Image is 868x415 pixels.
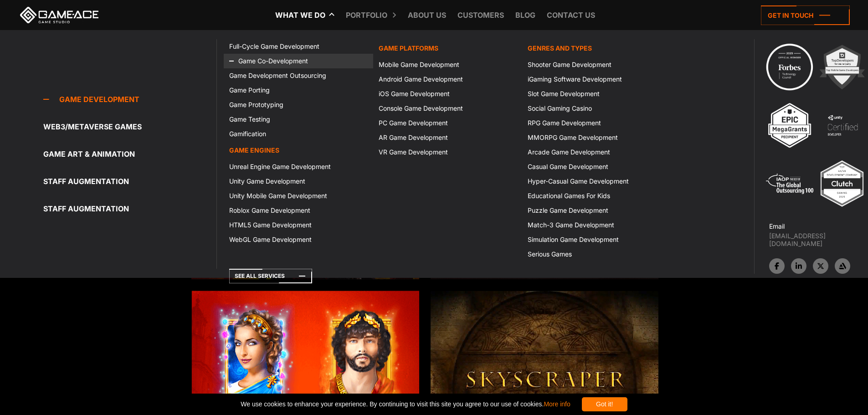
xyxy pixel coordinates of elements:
[224,159,373,174] a: Unreal Engine Game Development
[522,116,671,130] a: RPG Game Development
[224,97,373,112] a: Game Prototyping
[373,72,522,87] a: Android Game Development
[373,130,522,145] a: AR Game Development
[522,189,671,203] a: Educational Games For Kids
[582,397,627,411] div: Got it!
[224,54,373,68] a: Game Co-Development
[43,200,216,218] a: Staff Augmentation
[817,100,868,150] img: 4
[522,39,671,57] a: Genres and Types
[373,39,522,57] a: Game platforms
[522,159,671,174] a: Casual Game Development
[43,90,216,108] a: Game development
[224,174,373,189] a: Unity Game Development
[522,203,671,218] a: Puzzle Game Development
[373,116,522,130] a: PC Game Development
[224,218,373,232] a: HTML5 Game Development
[43,118,216,136] a: Web3/Metaverse Games
[817,159,867,209] img: Top ar vr development company gaming 2025 game ace
[544,400,570,408] a: More info
[522,101,671,116] a: Social Gaming Casino
[224,83,373,97] a: Game Porting
[765,159,815,209] img: 5
[769,232,868,247] a: [EMAIL_ADDRESS][DOMAIN_NAME]
[522,247,671,261] a: Serious Games
[224,112,373,127] a: Game Testing
[522,145,671,159] a: Arcade Game Development
[765,100,815,150] img: 3
[761,5,850,25] a: Get in touch
[522,130,671,145] a: MMORPG Game Development
[224,203,373,218] a: Roblox Game Development
[373,57,522,72] a: Mobile Game Development
[765,42,815,92] img: Technology council badge program ace 2025 game ace
[229,269,312,283] a: See All Services
[224,39,373,54] a: Full-Cycle Game Development
[769,222,785,230] strong: Email
[224,141,373,159] a: Game Engines
[522,57,671,72] a: Shooter Game Development
[522,218,671,232] a: Match-3 Game Development
[43,172,216,190] a: Staff Augmentation
[817,42,867,92] img: 2
[224,232,373,247] a: WebGL Game Development
[522,87,671,101] a: Slot Game Development
[373,101,522,116] a: Console Game Development
[373,87,522,101] a: iOS Game Development
[373,145,522,159] a: VR Game Development
[522,72,671,87] a: iGaming Software Development
[522,232,671,247] a: Simulation Game Development
[43,145,216,163] a: Game Art & Animation
[224,127,373,141] a: Gamification
[224,68,373,83] a: Game Development Outsourcing
[522,174,671,189] a: Hyper-Casual Game Development
[241,397,570,411] span: We use cookies to enhance your experience. By continuing to visit this site you agree to our use ...
[224,189,373,203] a: Unity Mobile Game Development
